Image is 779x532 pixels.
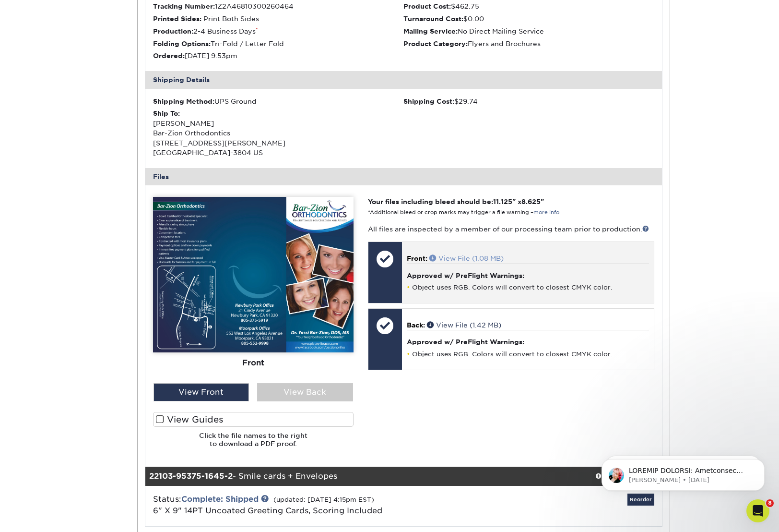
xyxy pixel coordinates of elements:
span: 1Z2A46810300260464 [215,2,294,10]
li: No Direct Mailing Service [403,26,654,36]
div: View Back [257,383,353,401]
div: $29.74 [403,97,654,106]
strong: Printed Sides: [153,15,201,23]
strong: Product Cost: [403,2,451,10]
iframe: Intercom notifications message [587,439,779,506]
h4: Approved w/ PreFlight Warnings: [407,272,649,279]
li: $0.00 [403,14,654,24]
div: Front [153,352,354,374]
li: $462.75 [403,1,654,11]
a: View File (1.08 MB) [429,254,504,262]
strong: Folding Options: [153,40,211,48]
div: - Smile cards + Envelopes [145,467,576,486]
small: *Additional bleed or crop marks may trigger a file warning – [368,209,559,216]
strong: 22103-95375-1645-2 [149,472,233,481]
div: view details [576,472,662,481]
strong: Shipping Method: [153,97,214,105]
strong: Tracking Number: [153,2,215,10]
strong: Your files including bleed should be: " x " [368,198,544,206]
strong: Mailing Service: [403,27,458,35]
iframe: Intercom live chat [746,499,769,522]
a: View File (1.42 MB) [427,321,501,329]
li: Flyers and Brochures [403,39,654,48]
div: Files [145,168,662,185]
strong: Turnaround Cost: [403,15,463,23]
li: Tri-Fold / Letter Fold [153,39,404,48]
h4: Approved w/ PreFlight Warnings: [407,338,649,346]
div: Status: [146,494,490,517]
iframe: Google Customer Reviews [2,503,82,529]
span: Front: [407,254,427,262]
strong: Ship To: [153,109,180,117]
a: 6" X 9" 14PT Uncoated Greeting Cards, Scoring Included [153,506,382,515]
li: Object uses RGB. Colors will convert to closest CMYK color. [407,283,649,291]
a: Complete: Shipped [181,495,259,504]
span: Back: [407,321,425,329]
span: Print Both Sides [203,15,259,23]
label: View Guides [153,412,354,427]
h6: Click the file names to the right to download a PDF proof. [153,432,354,455]
strong: Ordered: [153,52,185,60]
div: UPS Ground [153,97,404,106]
strong: Shipping Cost: [403,97,454,105]
div: View Front [153,383,249,401]
div: [PERSON_NAME] Bar-Zion Orthodontics [STREET_ADDRESS][PERSON_NAME] [GEOGRAPHIC_DATA]-3804 US [153,109,404,157]
small: (updated: [DATE] 4:15pm EST) [273,496,374,503]
span: 8 [766,499,774,507]
strong: Product Category: [403,40,468,48]
a: more info [533,209,559,216]
div: Shipping Details [145,71,662,88]
span: 8.625 [521,198,541,206]
li: 2-4 Business Days [153,26,404,36]
a: view details [576,467,662,486]
li: [DATE] 9:53pm [153,51,404,60]
span: 11.125 [493,198,512,206]
strong: Production: [153,27,193,35]
li: Object uses RGB. Colors will convert to closest CMYK color. [407,350,649,358]
p: All files are inspected by a member of our processing team prior to production. [368,224,654,234]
